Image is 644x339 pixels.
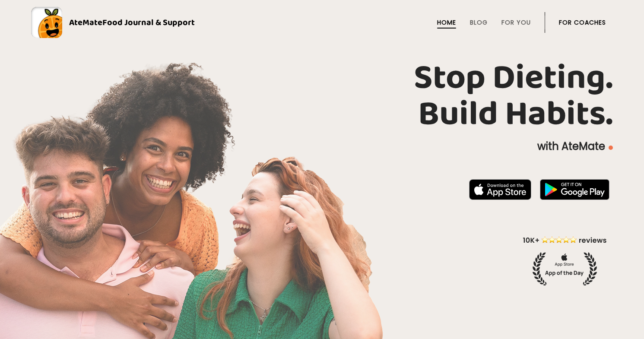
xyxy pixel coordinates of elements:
[102,16,195,29] span: Food Journal & Support
[62,16,195,29] div: AteMate
[517,235,613,285] img: home-hero-appoftheday.png
[501,19,531,26] a: For You
[540,179,609,200] img: badge-download-google.png
[31,139,613,153] p: with AteMate
[559,19,606,26] a: For Coaches
[469,179,531,200] img: badge-download-apple.svg
[470,19,488,26] a: Blog
[31,7,613,38] a: AteMateFood Journal & Support
[437,19,456,26] a: Home
[31,60,613,133] h1: Stop Dieting. Build Habits.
